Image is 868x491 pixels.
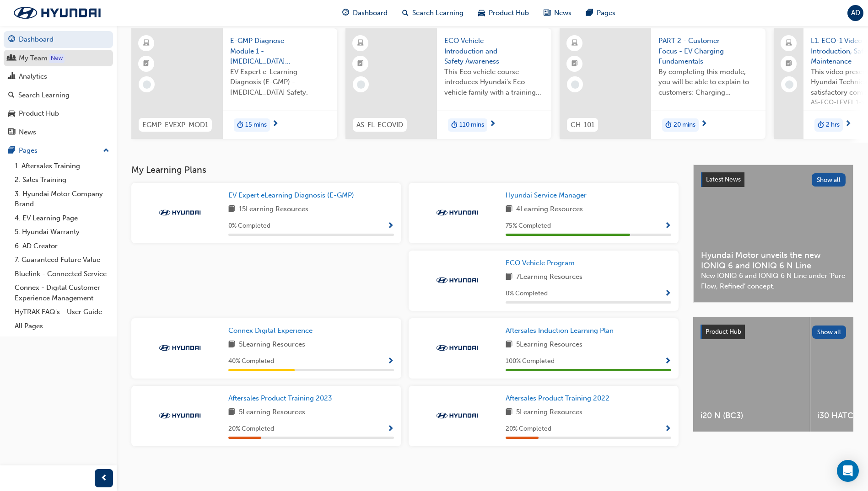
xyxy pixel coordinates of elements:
span: Search Learning [412,8,464,18]
span: search-icon [402,7,409,19]
span: book-icon [506,339,512,351]
span: 4 Learning Resources [516,204,583,215]
span: Show Progress [664,290,671,298]
button: Show Progress [387,356,394,367]
span: learningRecordVerb_NONE-icon [357,80,365,89]
span: news-icon [544,7,550,19]
span: learningRecordVerb_NONE-icon [571,80,579,89]
span: learningResourceType_ELEARNING-icon [357,37,364,49]
button: AD [847,5,863,21]
span: people-icon [8,54,15,63]
span: book-icon [228,339,235,351]
a: i20 N (BC3) [693,317,810,432]
a: ECO Vehicle Program [506,258,578,268]
span: car-icon [8,110,15,118]
span: ECO Vehicle Introduction and Safety Awareness [444,36,544,67]
a: News [4,124,113,141]
span: pages-icon [586,7,593,19]
span: 20 mins [674,120,695,130]
span: By completing this module, you will be able to explain to customers: Charging terminology eg; AC ... [658,67,758,98]
img: Trak [155,411,205,420]
div: Search Learning [18,90,70,101]
button: Pages [4,142,113,159]
a: CH-101PART 2 - Customer Focus - EV Charging FundamentalsBy completing this module, you will be ab... [560,28,766,139]
a: Trak [5,3,110,22]
span: Show Progress [387,222,394,230]
span: 0 % Completed [506,288,548,299]
button: Show Progress [664,220,671,232]
a: Connex - Digital Customer Experience Management [11,281,113,305]
span: 110 mins [459,120,484,130]
a: EV Expert eLearning Diagnosis (E-GMP) [228,190,358,201]
div: Open Intercom Messenger [837,460,859,482]
span: Show Progress [664,425,671,433]
a: search-iconSearch Learning [395,4,471,22]
span: news-icon [8,128,15,137]
span: 5 Learning Resources [239,407,305,418]
span: book-icon [228,204,235,215]
span: next-icon [272,120,279,128]
a: guage-iconDashboard [335,4,395,22]
a: pages-iconPages [579,4,623,22]
span: booktick-icon [571,58,578,70]
a: 5. Hyundai Warranty [11,225,113,239]
span: learningResourceType_ELEARNING-icon [571,37,578,49]
span: Hyundai Motor unveils the new IONIQ 6 and IONIQ 6 N Line [701,250,846,271]
span: learningRecordVerb_NONE-icon [785,80,793,89]
span: duration-icon [237,119,243,131]
span: 2 hrs [826,120,840,130]
img: Trak [432,411,482,420]
span: next-icon [701,120,707,128]
span: New IONIQ 6 and IONIQ 6 N Line under ‘Pure Flow, Refined’ concept. [701,271,846,291]
span: 15 Learning Resources [239,204,308,215]
span: 20 % Completed [228,424,274,434]
a: Hyundai Service Manager [506,190,590,201]
div: Analytics [19,71,47,82]
a: 3. Hyundai Motor Company Brand [11,187,113,211]
span: Aftersales Induction Learning Plan [506,326,614,335]
a: 2. Sales Training [11,173,113,187]
a: Product HubShow all [701,325,846,339]
div: Product Hub [19,108,59,119]
span: pages-icon [8,147,15,155]
a: Connex Digital Experience [228,326,316,336]
a: Aftersales Induction Learning Plan [506,326,617,336]
div: News [19,127,36,138]
button: Show Progress [664,423,671,435]
span: 75 % Completed [506,221,551,231]
span: learningResourceType_ELEARNING-icon [143,37,150,49]
img: Trak [155,343,205,352]
span: EGMP-EVEXP-MOD1 [142,120,208,130]
span: 5 Learning Resources [516,407,582,418]
a: news-iconNews [536,4,579,22]
span: CH-101 [571,120,594,130]
a: car-iconProduct Hub [471,4,536,22]
span: duration-icon [665,119,672,131]
img: Trak [432,276,482,285]
span: AS-FL-ECOVID [356,120,403,130]
span: search-icon [8,91,15,100]
span: i20 N (BC3) [701,411,803,421]
span: chart-icon [8,73,15,81]
span: booktick-icon [357,58,364,70]
span: EV Expert e-Learning Diagnosis (E-GMP) - [MEDICAL_DATA] Safety. [230,67,330,98]
h3: My Learning Plans [131,165,679,175]
span: Dashboard [353,8,388,18]
span: 7 Learning Resources [516,272,582,283]
span: book-icon [506,204,512,215]
button: Show Progress [664,288,671,299]
div: My Team [19,53,48,64]
a: Search Learning [4,87,113,104]
span: This Eco vehicle course introduces Hyundai's Eco vehicle family with a training video presentatio... [444,67,544,98]
span: PART 2 - Customer Focus - EV Charging Fundamentals [658,36,758,67]
span: prev-icon [101,473,108,484]
img: Trak [432,208,482,217]
a: Aftersales Product Training 2022 [506,393,613,404]
a: Dashboard [4,31,113,48]
span: next-icon [489,120,496,128]
span: Product Hub [706,328,741,336]
a: HyTRAK FAQ's - User Guide [11,305,113,319]
span: ECO Vehicle Program [506,259,575,267]
span: Aftersales Product Training 2022 [506,394,609,402]
span: 15 mins [245,120,267,130]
